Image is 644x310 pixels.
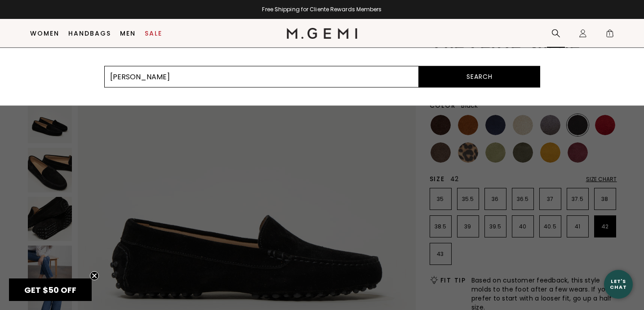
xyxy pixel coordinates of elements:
span: GET $50 OFF [24,284,76,296]
div: GET $50 OFFClose teaser [9,278,92,301]
a: Sale [145,30,162,37]
a: Men [120,30,136,37]
button: Search [419,66,540,87]
div: Let's Chat [604,278,633,290]
span: 1 [605,31,614,40]
a: Women [30,30,59,37]
input: What are you looking for? [104,66,419,87]
a: Handbags [68,30,111,37]
img: M.Gemi [287,28,357,39]
button: Close teaser [90,271,99,280]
